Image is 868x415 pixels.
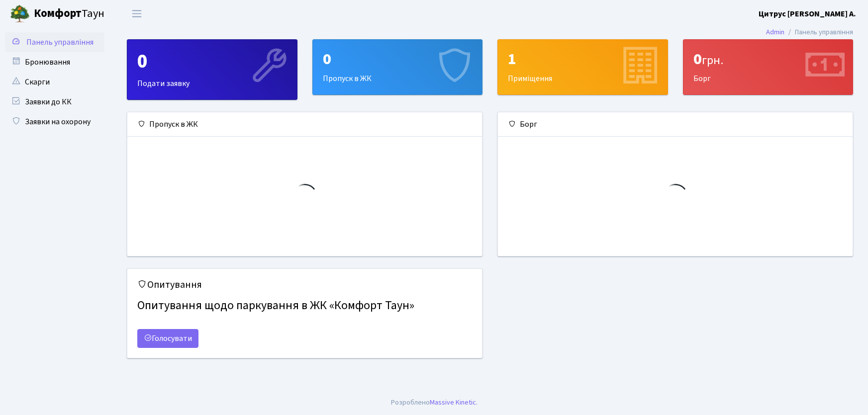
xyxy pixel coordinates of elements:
button: Переключити навігацію [124,5,149,22]
a: 0Подати заявку [127,39,297,100]
a: Заявки на охорону [5,112,104,132]
a: Скарги [5,72,104,92]
a: 0Пропуск в ЖК [312,39,483,95]
a: 1Приміщення [497,39,668,95]
div: 0 [137,50,287,74]
b: Комфорт [34,5,82,21]
h4: Опитування щодо паркування в ЖК «Комфорт Таун» [137,295,472,317]
div: 0 [693,50,843,69]
a: Голосувати [137,329,198,348]
li: Панель управління [784,27,853,38]
b: Цитрус [PERSON_NAME] А. [759,8,856,19]
a: Цитрус [PERSON_NAME] А. [759,8,856,20]
a: Заявки до КК [5,92,104,112]
h5: Опитування [137,279,472,291]
a: Massive Kinetic [430,397,476,408]
div: . [391,397,478,408]
div: Пропуск в ЖК [127,112,482,137]
div: Приміщення [498,40,668,94]
a: Панель управління [5,32,104,52]
div: Борг [683,40,853,94]
div: 1 [508,50,658,69]
span: Панель управління [26,37,94,48]
span: Таун [34,5,104,22]
div: Борг [498,112,853,137]
div: Пропуск в ЖК [313,40,482,94]
a: Бронювання [5,52,104,72]
a: Admin [766,27,784,37]
div: 0 [323,50,473,69]
div: Подати заявку [127,40,297,99]
img: logo.png [10,4,30,24]
span: грн. [702,52,723,69]
nav: breadcrumb [751,22,868,43]
a: Розроблено [391,397,430,408]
